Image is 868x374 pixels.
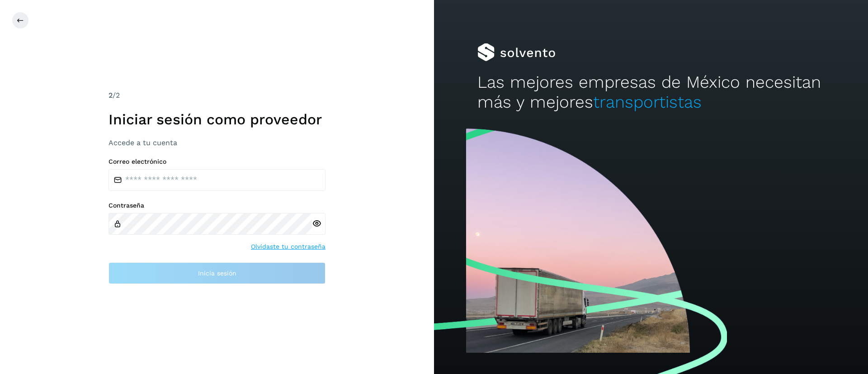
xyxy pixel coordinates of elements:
[108,158,325,166] label: Correo electrónico
[198,270,236,276] span: Inicia sesión
[108,91,113,99] span: 2
[108,90,325,101] div: /2
[108,262,325,284] button: Inicia sesión
[108,111,325,128] h1: Iniciar sesión como proveedor
[251,242,325,251] a: Olvidaste tu contraseña
[477,72,825,113] h2: Las mejores empresas de México necesitan más y mejores
[108,138,325,147] h3: Accede a tu cuenta
[108,202,325,209] label: Contraseña
[593,92,702,112] span: transportistas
